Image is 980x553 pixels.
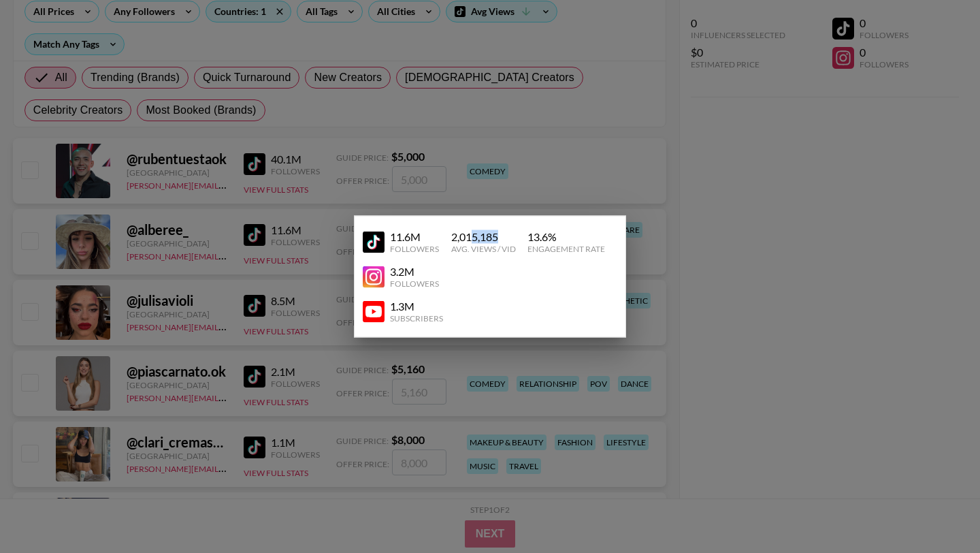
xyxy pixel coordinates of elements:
[390,279,439,289] div: Followers
[527,244,605,254] div: Engagement Rate
[527,230,605,244] div: 13.6 %
[363,266,385,287] img: YouTube
[451,230,516,244] div: 2,015,185
[363,300,385,322] img: YouTube
[912,485,964,537] iframe: Drift Widget Chat Controller
[390,244,439,254] div: Followers
[451,244,516,254] div: Avg. Views / Vid
[390,230,439,244] div: 11.6M
[390,313,443,323] div: Subscribers
[390,300,443,313] div: 1.3M
[363,231,385,253] img: YouTube
[390,265,439,279] div: 3.2M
